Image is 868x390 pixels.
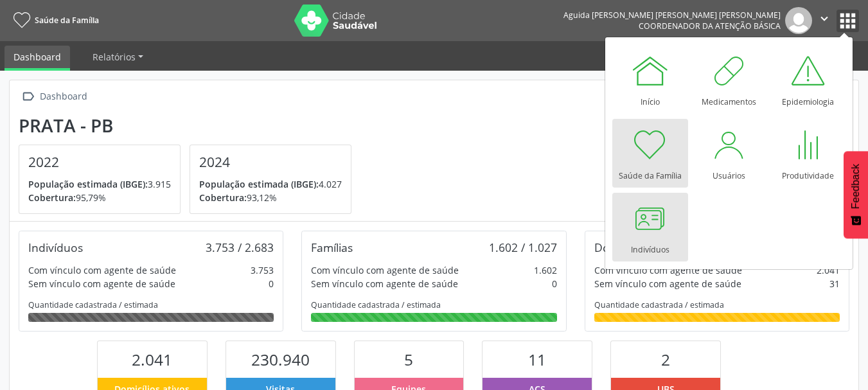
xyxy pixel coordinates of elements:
span: Relatórios [93,51,136,63]
div: Aguida [PERSON_NAME] [PERSON_NAME] [PERSON_NAME] [563,10,781,21]
img: img [785,7,812,34]
a: Medicamentos [691,45,767,114]
span: População estimada (IBGE): [28,178,148,190]
h4: 2024 [199,154,342,170]
div: Indivíduos [28,240,83,254]
div: 1.602 [534,263,557,277]
span: 5 [404,349,413,370]
div: Sem vínculo com agente de saúde [28,277,175,290]
a: Relatórios [84,46,152,68]
a: Usuários [691,119,767,188]
a: Saúde da Família [9,10,99,31]
div: Com vínculo com agente de saúde [594,263,742,277]
span: 2 [661,349,670,370]
div: 0 [269,277,274,290]
span: Saúde da Família [35,15,99,26]
div: Quantidade cadastrada / estimada [311,299,556,310]
div: Com vínculo com agente de saúde [28,263,176,277]
div: 2.041 [817,263,840,277]
span: 2.041 [132,349,172,370]
div: Quantidade cadastrada / estimada [594,299,840,310]
div: Quantidade cadastrada / estimada [28,299,274,310]
p: 4.027 [199,177,342,191]
span: 230.940 [251,349,310,370]
div: 31 [829,277,840,290]
div: Com vínculo com agente de saúde [311,263,459,277]
a: Saúde da Família [612,119,688,188]
a:  Dashboard [19,87,89,106]
div: 3.753 [251,263,274,277]
p: 3.915 [28,177,171,191]
i:  [817,12,831,26]
div: Domicílios [594,240,648,254]
button:  [812,7,837,34]
span: Coordenador da Atenção Básica [639,21,781,31]
p: 93,12% [199,191,342,204]
div: 0 [552,277,557,290]
div: Prata - PB [19,115,360,136]
span: População estimada (IBGE): [199,178,319,190]
span: Cobertura: [28,191,76,204]
div: 3.753 / 2.683 [206,240,274,254]
a: Início [612,45,688,114]
span: Feedback [850,164,862,209]
div: Sem vínculo com agente de saúde [311,277,458,290]
p: 95,79% [28,191,171,204]
button: apps [837,10,859,32]
h4: 2022 [28,154,171,170]
a: Epidemiologia [770,45,846,114]
i:  [19,87,37,106]
span: Cobertura: [199,191,247,204]
button: Feedback - Mostrar pesquisa [844,151,868,238]
div: Sem vínculo com agente de saúde [594,277,741,290]
span: 11 [528,349,546,370]
a: Produtividade [770,119,846,188]
a: Indivíduos [612,193,688,261]
div: Famílias [311,240,353,254]
a: Dashboard [4,46,70,71]
div: Dashboard [37,87,89,106]
div: 1.602 / 1.027 [489,240,557,254]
